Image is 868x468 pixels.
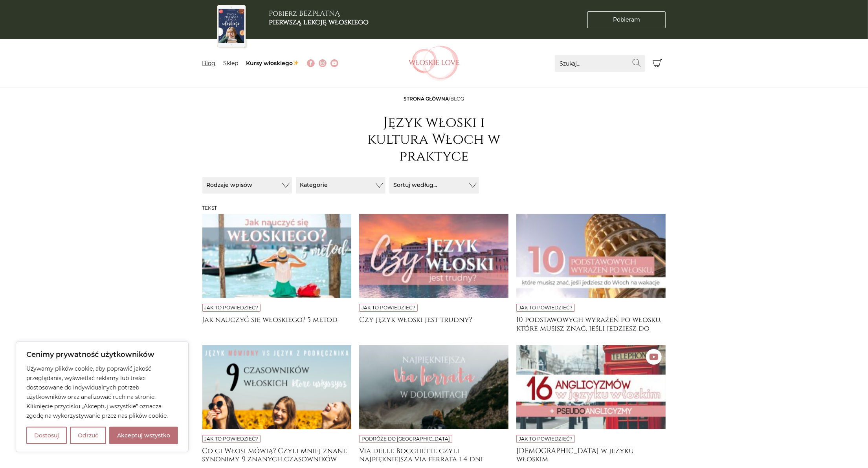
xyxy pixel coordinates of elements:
[516,447,666,463] a: [DEMOGRAPHIC_DATA] w języku włoskim
[202,316,352,331] a: Jak nauczyć się włoskiego? 5 metod
[555,55,645,72] input: Szukaj...
[649,55,666,72] button: Koszyk
[246,60,299,67] a: Kursy włoskiego
[293,60,299,66] img: ✨
[404,96,449,102] a: Strona główna
[404,96,464,102] span: /
[613,16,640,24] span: Pobieram
[109,427,178,444] button: Akceptuj wszystko
[389,177,479,194] button: Sortuj według...
[519,305,573,311] a: Jak to powiedzieć?
[204,305,258,311] a: Jak to powiedzieć?
[26,350,178,359] p: Cenimy prywatność użytkowników
[516,316,666,331] a: 10 podstawowych wyrażeń po włosku, które musisz znać, jeśli jedziesz do [GEOGRAPHIC_DATA] na wakacje
[224,60,239,67] a: Sklep
[587,11,666,28] a: Pobieram
[519,436,573,442] a: Jak to powiedzieć?
[202,447,352,463] a: Co ci Włosi mówią? Czyli mniej znane synonimy 9 znanych czasowników
[451,96,464,102] span: Blog
[269,17,369,27] b: pierwszą lekcję włoskiego
[26,427,67,444] button: Dostosuj
[359,316,508,331] a: Czy język włoski jest trudny?
[362,305,415,311] a: Jak to powiedzieć?
[202,60,216,67] a: Blog
[202,177,292,194] button: Rodzaje wpisów
[26,364,178,420] p: Używamy plików cookie, aby poprawić jakość przeglądania, wyświetlać reklamy lub treści dostosowan...
[269,9,369,26] h3: Pobierz BEZPŁATNĄ
[359,447,508,463] a: Via delle Bocchette czyli najpiękniejsza via ferrata i 4 dni trekkingu w [GEOGRAPHIC_DATA]
[204,436,258,442] a: Jak to powiedzieć?
[296,177,385,194] button: Kategorie
[70,427,106,444] button: Odrzuć
[409,46,460,81] img: Włoskielove
[362,436,450,442] a: Podróże do [GEOGRAPHIC_DATA]
[202,205,666,211] h3: Tekst
[356,114,513,165] h1: Język włoski i kultura Włoch w praktyce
